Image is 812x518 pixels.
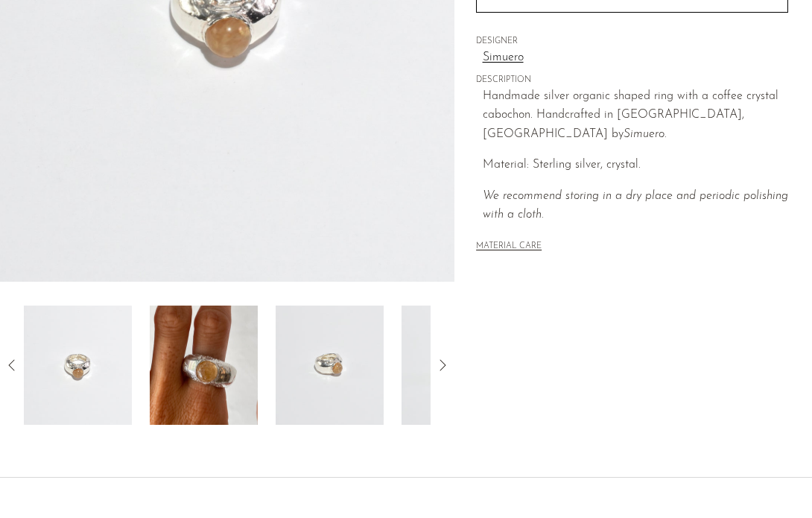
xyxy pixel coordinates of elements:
img: Silver Fruto Ring [24,306,132,425]
a: Simuero [483,48,788,68]
em: Simuero. [624,128,667,140]
img: Silver Fruto Ring [150,306,258,425]
img: Silver Fruto Ring [402,306,510,425]
i: We recommend storing in a dry place and periodic polishing with a cloth. [483,190,788,221]
p: Material: Sterling silver, crystal. [483,156,788,175]
span: DESIGNER [476,35,788,48]
p: Handmade silver organic shaped ring with a coffee crystal cabochon. Handcrafted in [GEOGRAPHIC_DA... [483,87,788,145]
button: MATERIAL CARE [476,241,542,253]
img: Silver Fruto Ring [276,306,384,425]
span: DESCRIPTION [476,74,788,87]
